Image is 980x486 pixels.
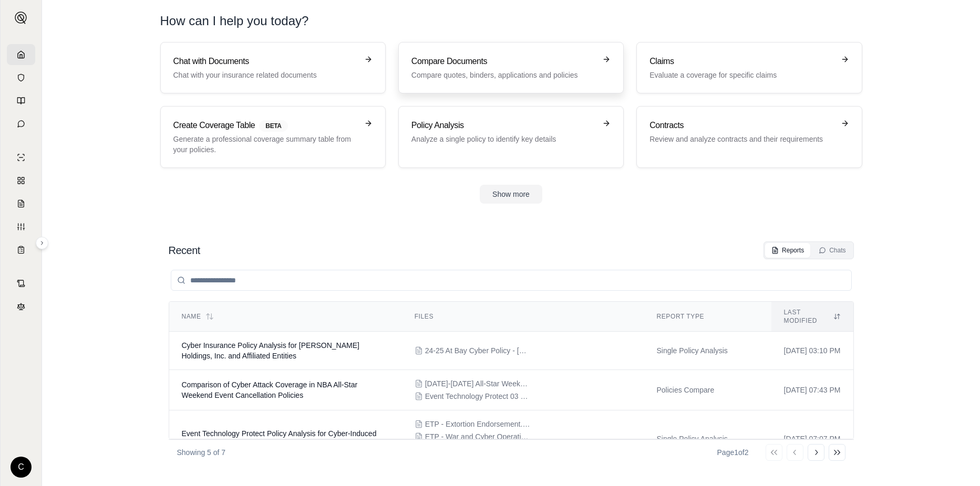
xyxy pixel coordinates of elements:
[160,106,386,168] a: Create Coverage TableBETAGenerate a professional coverage summary table from your policies.
[411,119,596,132] h3: Policy Analysis
[812,243,852,258] button: Chats
[480,185,542,204] button: Show more
[425,431,530,442] span: ETP - War and Cyber Operation Exclusion Endt.pdf
[644,332,771,370] td: Single Policy Analysis
[7,147,35,168] a: Single Policy
[182,341,359,360] span: Cyber Insurance Policy Analysis for K. Neal Holdings, Inc. and Affiliated Entities
[173,55,358,68] h3: Chat with Documents
[649,55,834,68] h3: Claims
[259,120,287,132] span: BETA
[7,113,35,134] a: Chat
[649,134,834,144] p: Review and analyze contracts and their requirements
[411,55,596,68] h3: Compare Documents
[15,12,27,24] img: Expand sidebar
[425,391,530,402] span: Event Technology Protect 03 25.pdf
[411,134,596,144] p: Analyze a single policy to identify key details
[411,70,596,80] p: Compare quotes, binders, applications and policies
[771,410,853,468] td: [DATE] 07:07 PM
[173,70,358,80] p: Chat with your insurance related documents
[425,419,530,429] span: ETP - Extortion Endorsement.pdf
[398,42,624,93] a: Compare DocumentsCompare quotes, binders, applications and policies
[7,273,35,294] a: Contract Analysis
[636,106,862,168] a: ContractsReview and analyze contracts and their requirements
[160,13,862,29] h1: How can I help you today?
[644,410,771,468] td: Single Policy Analysis
[11,457,32,478] div: C
[402,302,644,332] th: Files
[717,447,749,458] div: Page 1 of 2
[182,429,377,448] span: Event Technology Protect Policy Analysis for Cyber-Induced Basketball Game Cancellation at Sports...
[644,370,771,410] td: Policies Compare
[7,193,35,214] a: Claim Coverage
[649,70,834,80] p: Evaluate a coverage for specific claims
[765,243,810,258] button: Reports
[7,239,35,260] a: Coverage Table
[771,332,853,370] td: [DATE] 03:10 PM
[173,134,358,155] p: Generate a professional coverage summary table from your policies.
[7,90,35,111] a: Prompt Library
[771,370,853,410] td: [DATE] 07:43 PM
[36,237,48,249] button: Expand sidebar
[169,243,200,258] h2: Recent
[7,170,35,191] a: Policy Comparisons
[177,447,226,458] p: Showing 5 of 7
[425,345,530,356] span: 24-25 At Bay Cyber Policy - K. Neal.pdf
[182,381,358,399] span: Comparison of Cyber Attack Coverage in NBA All-Star Weekend Event Cancellation Policies
[7,67,35,88] a: Documents Vault
[425,378,530,389] span: 2025-2027 All-Star Weekend (IGI-00356).pdf
[182,312,389,321] div: Name
[11,7,32,28] button: Expand sidebar
[173,119,358,132] h3: Create Coverage Table
[7,44,35,65] a: Home
[398,106,624,168] a: Policy AnalysisAnalyze a single policy to identify key details
[160,42,386,93] a: Chat with DocumentsChat with your insurance related documents
[7,296,35,317] a: Legal Search Engine
[7,216,35,237] a: Custom Report
[636,42,862,93] a: ClaimsEvaluate a coverage for specific claims
[819,246,845,255] div: Chats
[771,246,804,255] div: Reports
[784,308,841,325] div: Last modified
[644,302,771,332] th: Report Type
[649,119,834,132] h3: Contracts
